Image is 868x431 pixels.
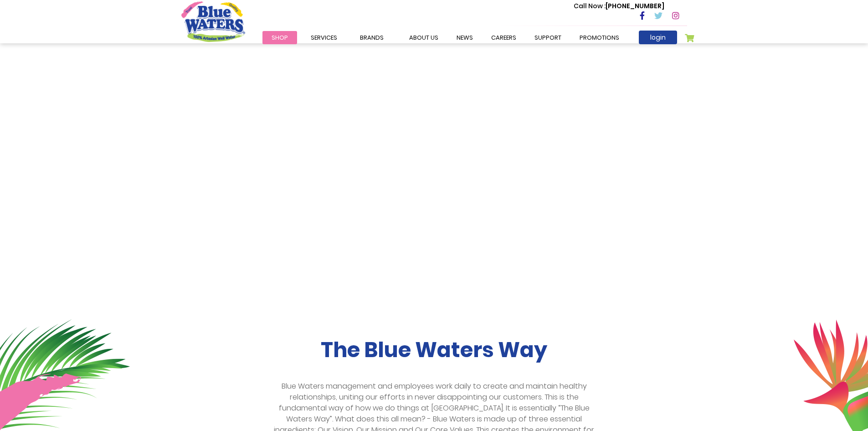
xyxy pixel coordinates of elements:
a: careers [482,31,525,44]
a: Promotions [570,31,628,44]
p: [PHONE_NUMBER] [574,1,664,11]
span: Call Now : [574,1,606,10]
span: Brands [360,33,384,42]
span: Services [311,33,337,42]
a: support [525,31,570,44]
a: store logo [181,1,245,42]
a: about us [400,31,447,44]
h2: The Blue Waters Way [181,338,687,363]
a: News [447,31,482,44]
span: Shop [272,33,288,42]
a: login [639,31,677,44]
